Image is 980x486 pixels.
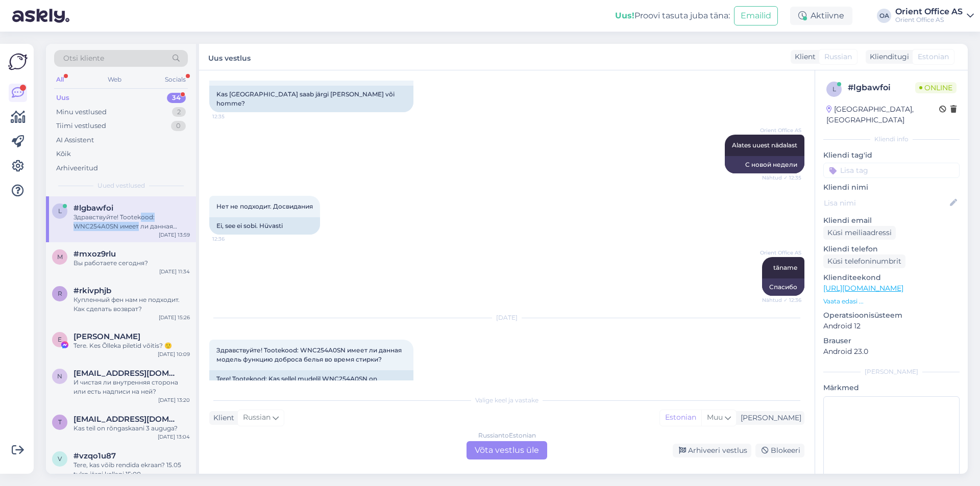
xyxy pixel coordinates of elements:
button: Emailid [734,6,778,25]
div: Arhiveeritud [56,163,98,173]
div: Valige keel ja vastake [209,396,804,405]
span: r [58,290,62,297]
span: Orient Office AS [760,126,801,134]
span: Eva-Maria Virnas [73,332,140,341]
div: 2 [172,107,186,117]
div: [DATE] 13:20 [158,396,190,404]
div: OA [877,9,891,23]
p: Kliendi telefon [823,244,960,254]
div: Tere. Kes Õlleka piletid võitis? 🙂 [73,341,190,350]
div: Tere! Tootekood: Kas sellel mudelil WNC254A0SN on pesemise ajal pesu pehmendamise funktsioon? [209,370,413,397]
p: Kliendi tag'id [823,150,960,161]
div: Blokeeri [755,444,804,457]
div: Здравствуйте! Tootekood: WNC254A0SN имеет ли данная модель функцию доброса белья во время стирки? [73,213,190,231]
div: Estonian [660,410,701,425]
div: [PERSON_NAME] [823,367,960,376]
div: # lgbawfoi [848,82,915,94]
div: Aktiivne [790,7,852,25]
div: [DATE] 10:09 [158,350,190,358]
div: [DATE] [209,313,804,322]
div: С новой недели [725,156,804,173]
span: 12:35 [212,113,251,120]
div: Klient [209,413,234,423]
p: Android 12 [823,321,960,331]
div: Orient Office AS [895,8,963,16]
span: Uued vestlused [97,181,145,190]
span: #rkivphjb [73,286,111,295]
span: Orient Office AS [760,249,801,257]
span: m [57,253,63,261]
div: Klienditugi [866,52,909,62]
div: Tere, kas võib rendida ekraan? 15.05 tulrn järgi kellani 15:00 [73,461,190,479]
span: t [58,418,62,426]
span: n [57,372,62,380]
p: Kliendi email [823,215,960,226]
span: natalyamam3@gmail.com [73,369,180,378]
div: Kliendi info [823,135,960,144]
label: Uus vestlus [208,50,251,64]
span: Russian [243,412,271,423]
b: Uus! [615,11,634,20]
input: Lisa tag [823,163,960,178]
div: Klient [791,52,816,62]
span: 12:36 [212,235,251,243]
img: Askly Logo [8,52,28,71]
span: Здравствуйте! Tootekood: WNC254A0SN имеет ли данная модель функцию доброса белья во время стирки? [216,346,403,363]
div: Спасибо [762,278,804,296]
div: Tiimi vestlused [56,121,106,131]
span: #lgbawfoi [73,203,113,213]
span: Нет не подходит. Досвидания [216,202,313,210]
span: v [58,455,62,463]
div: [DATE] 13:04 [158,433,190,441]
p: Operatsioonisüsteem [823,310,960,321]
a: [URL][DOMAIN_NAME] [823,284,903,293]
span: #mxoz9rlu [73,249,116,259]
div: 0 [171,121,186,131]
div: All [54,73,66,86]
div: Võta vestlus üle [467,441,547,459]
span: Muu [707,413,723,422]
span: Otsi kliente [63,53,104,64]
span: E [58,336,62,343]
div: 34 [167,93,186,103]
div: AI Assistent [56,135,94,145]
div: [DATE] 13:59 [159,231,190,239]
span: l [832,85,836,93]
div: Orient Office AS [895,16,963,24]
p: Brauser [823,336,960,346]
div: Arhiveeri vestlus [673,444,751,457]
span: #vzqo1u87 [73,451,116,461]
p: Android 23.0 [823,346,960,357]
div: Kas teil on rõngaskaani 3 auguga? [73,424,190,433]
span: Nähtud ✓ 12:35 [762,174,801,182]
div: И чистая ли внутренняя сторона или есть надписи на ней? [73,378,190,396]
span: Alates uuest nädalast [732,141,797,149]
span: Online [915,82,957,93]
span: timakova.katrin@gmail.com [73,415,180,424]
p: Kliendi nimi [823,182,960,193]
div: [DATE] 11:34 [159,268,190,275]
div: Web [106,73,124,86]
span: täname [773,264,797,271]
a: Orient Office ASOrient Office AS [895,8,974,24]
p: Märkmed [823,382,960,393]
div: Вы работаете сегодня? [73,259,190,268]
div: [DATE] 15:26 [159,314,190,321]
div: Uus [56,93,69,103]
div: Kas [GEOGRAPHIC_DATA] saab järgi [PERSON_NAME] või homme? [209,86,413,112]
div: Proovi tasuta juba täna: [615,10,730,22]
div: Socials [163,73,188,86]
input: Lisa nimi [824,197,948,209]
div: [PERSON_NAME] [737,413,801,423]
span: Russian [824,52,852,62]
div: Ei, see ei sobi. Hüvasti [209,217,320,235]
div: Купленный фен нам не подходит. Как сделать возврат? [73,295,190,314]
div: [GEOGRAPHIC_DATA], [GEOGRAPHIC_DATA] [826,104,939,125]
p: Klienditeekond [823,272,960,283]
div: Kõik [56,149,71,159]
span: l [58,207,62,215]
span: Nähtud ✓ 12:36 [762,296,801,304]
p: Vaata edasi ... [823,297,960,306]
div: Minu vestlused [56,107,107,117]
div: Küsi telefoninumbrit [823,254,905,268]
